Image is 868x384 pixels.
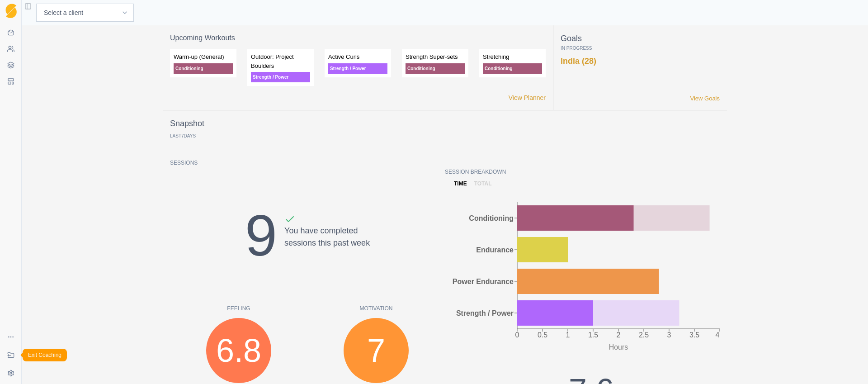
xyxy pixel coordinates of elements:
[456,309,514,317] tspan: Strength / Power
[284,214,370,279] div: You have completed sessions this past week
[667,331,671,339] tspan: 3
[454,180,467,188] p: time
[509,93,546,103] a: View Planner
[367,326,385,375] span: 7
[483,52,542,62] p: Stretching
[690,94,720,103] a: View Goals
[170,304,307,313] p: Feeling
[245,192,277,279] div: 9
[588,331,598,339] tspan: 1.5
[23,349,67,361] div: Exit Coaching
[170,133,196,138] p: Last Days
[561,57,596,66] a: India (28)
[716,331,720,339] tspan: 4
[307,304,445,313] p: Motivation
[483,63,542,74] p: Conditioning
[5,4,17,19] img: Logo
[181,133,184,138] span: 7
[170,118,204,130] p: Snapshot
[566,331,570,339] tspan: 1
[251,72,310,82] p: Strength / Power
[328,63,387,74] p: Strength / Power
[453,278,514,285] tspan: Power Endurance
[445,168,720,176] p: Session Breakdown
[406,52,465,62] p: Strength Super-sets
[216,326,261,375] span: 6.8
[251,52,310,70] p: Outdoor: Project Boulders
[609,343,628,351] tspan: Hours
[515,331,519,339] tspan: 0
[689,331,699,339] tspan: 3.5
[170,159,445,167] p: Sessions
[476,246,514,254] tspan: Endurance
[328,52,387,62] p: Active Curls
[617,331,621,339] tspan: 2
[561,33,720,45] p: Goals
[174,52,233,62] p: Warm-up (General)
[406,63,465,74] p: Conditioning
[4,366,18,380] button: Settings
[561,45,720,52] p: In Progress
[174,63,233,74] p: Conditioning
[538,331,547,339] tspan: 0.5
[4,4,18,18] a: Logo
[639,331,649,339] tspan: 2.5
[170,33,546,43] p: Upcoming Workouts
[469,214,514,222] tspan: Conditioning
[474,180,492,188] p: total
